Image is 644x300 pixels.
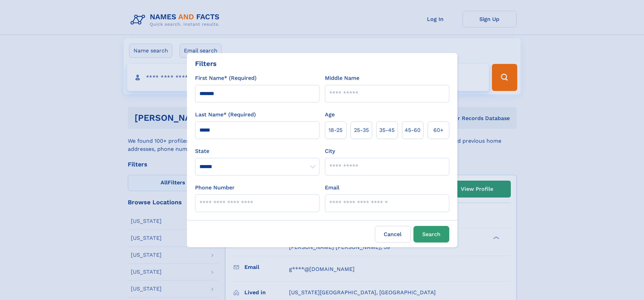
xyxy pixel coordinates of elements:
label: Middle Name [325,74,359,82]
span: 45‑60 [405,126,421,134]
label: Last Name* (Required) [195,111,256,119]
label: City [325,147,335,155]
span: 18‑25 [329,126,342,134]
label: Cancel [375,226,411,243]
button: Search [413,226,449,243]
span: 35‑45 [379,126,395,134]
label: Age [325,111,335,119]
label: Email [325,184,339,192]
div: Filters [195,59,217,69]
span: 25‑35 [354,126,369,134]
label: First Name* (Required) [195,74,257,82]
label: State [195,147,319,155]
span: 60+ [433,126,444,134]
label: Phone Number [195,184,235,192]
